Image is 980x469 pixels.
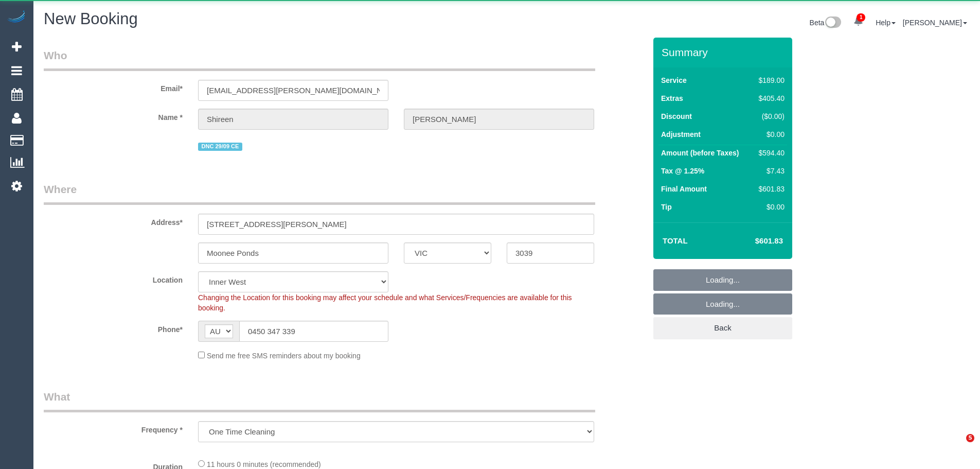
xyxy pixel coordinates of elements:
[755,111,785,121] div: ($0.00)
[198,143,242,151] span: DNC 29/09 CE
[36,421,190,435] label: Frequency *
[724,237,783,246] h4: $601.83
[207,352,361,360] span: Send me free SMS reminders about my booking
[755,166,785,176] div: $7.43
[36,271,190,285] label: Location
[36,80,190,94] label: Email*
[653,317,792,339] a: Back
[824,16,841,30] img: New interface
[198,242,388,264] input: Suburb*
[198,109,388,130] input: First Name*
[755,129,785,140] div: $0.00
[661,93,683,103] label: Extras
[239,321,388,342] input: Phone*
[945,434,970,459] iframe: Intercom live chat
[44,389,595,412] legend: What
[36,109,190,123] label: Name *
[36,321,190,335] label: Phone*
[661,184,707,194] label: Final Amount
[661,202,672,212] label: Tip
[857,13,865,22] span: 1
[198,80,388,101] input: Email*
[6,10,27,25] img: Automaid Logo
[663,236,688,245] strong: Total
[44,10,138,28] span: New Booking
[662,46,787,58] h3: Summary
[755,184,785,194] div: $601.83
[903,19,967,27] a: [PERSON_NAME]
[848,10,868,33] a: 1
[876,19,896,27] a: Help
[661,75,687,85] label: Service
[404,109,594,130] input: Last Name*
[661,129,701,140] label: Adjustment
[661,148,739,158] label: Amount (before Taxes)
[755,148,785,158] div: $594.40
[661,166,704,176] label: Tax @ 1.25%
[507,242,594,264] input: Post Code*
[36,214,190,228] label: Address*
[198,293,572,312] span: Changing the Location for this booking may affect your schedule and what Services/Frequencies are...
[810,19,842,27] a: Beta
[755,202,785,212] div: $0.00
[661,111,692,121] label: Discount
[207,460,321,468] span: 11 hours 0 minutes (recommended)
[44,182,595,205] legend: Where
[44,48,595,71] legend: Who
[755,75,785,85] div: $189.00
[755,93,785,103] div: $405.40
[966,434,974,442] span: 5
